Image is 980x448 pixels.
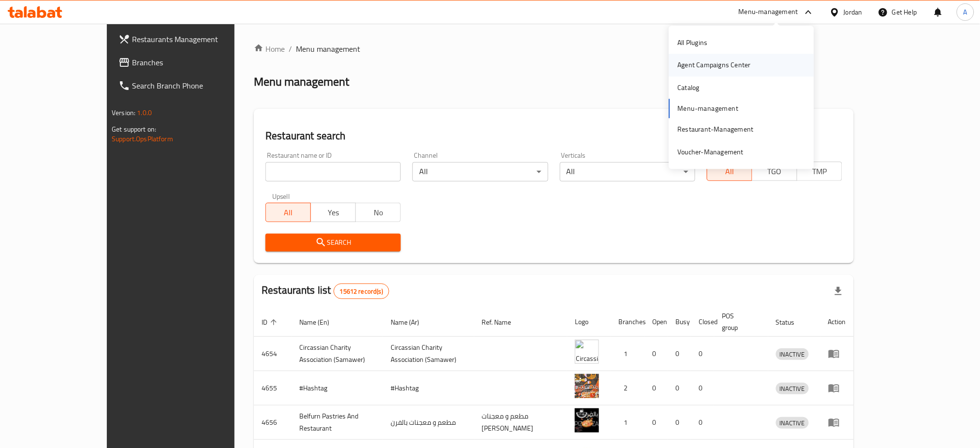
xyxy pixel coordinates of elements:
[691,307,714,337] th: Closed
[678,60,751,71] div: Agent Campaigns Center
[383,371,474,405] td: #Hashtag
[272,193,290,200] label: Upsell
[668,405,691,440] td: 0
[752,162,797,181] button: TGO
[828,417,846,428] div: Menu
[296,43,360,55] span: Menu management
[575,408,599,433] img: Belfurn Pastries And Restaurant
[254,74,349,90] h2: Menu management
[828,382,846,394] div: Menu
[299,316,342,328] span: Name (En)
[776,316,807,328] span: Status
[678,82,700,93] div: Catalog
[611,307,644,337] th: Branches
[254,337,292,371] td: 4654
[691,405,714,440] td: 0
[112,133,173,145] a: Support.OpsPlatform
[722,310,757,333] span: POS group
[644,307,668,337] th: Open
[270,206,307,220] span: All
[292,337,383,371] td: ​Circassian ​Charity ​Association​ (Samawer)
[111,51,271,74] a: Branches
[668,337,691,371] td: 0
[383,405,474,440] td: مطعم و معجنات بالفرن
[265,129,842,143] h2: Restaurant search
[776,348,809,360] div: INACTIVE
[112,106,135,119] span: Version:
[575,374,599,398] img: #Hashtag
[310,203,356,222] button: Yes
[801,164,838,179] span: TMP
[334,284,389,299] div: Total records count
[844,7,863,17] div: Jordan
[383,337,474,371] td: ​Circassian ​Charity ​Association​ (Samawer)
[691,371,714,405] td: 0
[265,203,311,222] button: All
[776,383,809,394] span: INACTIVE
[560,162,695,181] div: All
[360,206,397,220] span: No
[611,337,644,371] td: 1
[132,57,263,68] span: Branches
[137,106,152,119] span: 1.0.0
[611,405,644,440] td: 1
[265,162,401,181] input: Search for restaurant name or ID..
[292,371,383,405] td: #Hashtag
[644,371,668,405] td: 0
[567,307,611,337] th: Logo
[776,349,809,360] span: INACTIVE
[315,206,352,220] span: Yes
[644,405,668,440] td: 0
[691,337,714,371] td: 0
[644,337,668,371] td: 0
[678,124,754,135] div: Restaurant-Management
[262,283,389,299] h2: Restaurants list
[797,162,842,181] button: TMP
[668,371,691,405] td: 0
[668,307,691,337] th: Busy
[273,237,393,249] span: Search
[111,74,271,97] a: Search Branch Phone
[111,28,271,51] a: Restaurants Management
[828,348,846,359] div: Menu
[289,43,292,55] li: /
[776,418,809,429] span: INACTIVE
[575,340,599,364] img: ​Circassian ​Charity ​Association​ (Samawer)
[707,162,752,181] button: All
[334,287,389,296] span: 15612 record(s)
[827,280,850,303] div: Export file
[112,123,156,135] span: Get support on:
[132,33,263,45] span: Restaurants Management
[412,162,548,181] div: All
[391,316,432,328] span: Name (Ar)
[611,371,644,405] td: 2
[265,234,401,252] button: Search
[132,80,263,91] span: Search Branch Phone
[482,316,524,328] span: Ref. Name
[474,405,567,440] td: مطعم و معجنات [PERSON_NAME]
[678,147,744,157] div: Voucher-Management
[820,307,854,337] th: Action
[262,316,280,328] span: ID
[964,7,967,17] span: A
[756,164,793,179] span: TGO
[254,43,854,55] nav: breadcrumb
[355,203,401,222] button: No
[678,37,708,48] div: All Plugins
[292,405,383,440] td: Belfurn Pastries And Restaurant
[254,371,292,405] td: 4655
[776,417,809,429] div: INACTIVE
[711,164,748,179] span: All
[739,6,798,18] div: Menu-management
[254,405,292,440] td: 4656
